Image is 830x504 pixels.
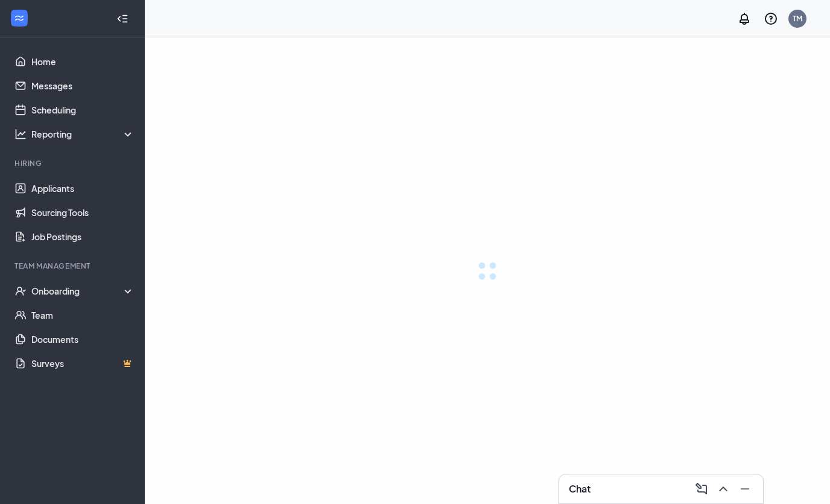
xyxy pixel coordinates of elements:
div: Onboarding [31,285,135,297]
button: ComposeMessage [691,479,710,499]
svg: Analysis [14,128,27,140]
div: Hiring [14,158,132,168]
svg: UserCheck [14,285,27,297]
svg: Collapse [116,13,128,25]
a: Sourcing Tools [31,200,135,225]
a: SurveysCrown [31,351,135,375]
a: Documents [31,327,135,351]
a: Scheduling [31,98,135,122]
svg: WorkstreamLogo [13,12,25,24]
div: TM [793,13,802,24]
svg: ComposeMessage [694,482,709,496]
a: Team [31,303,135,327]
h3: Chat [569,482,591,496]
a: Home [31,49,135,74]
a: Job Postings [31,225,135,249]
svg: ChevronUp [716,482,730,496]
div: Reporting [31,128,135,140]
div: Team Management [14,261,132,271]
svg: Minimize [738,482,752,496]
button: ChevronUp [712,479,732,499]
svg: Notifications [737,11,752,26]
button: Minimize [734,479,753,499]
a: Applicants [31,176,135,200]
a: Messages [31,74,135,98]
svg: QuestionInfo [764,11,778,26]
